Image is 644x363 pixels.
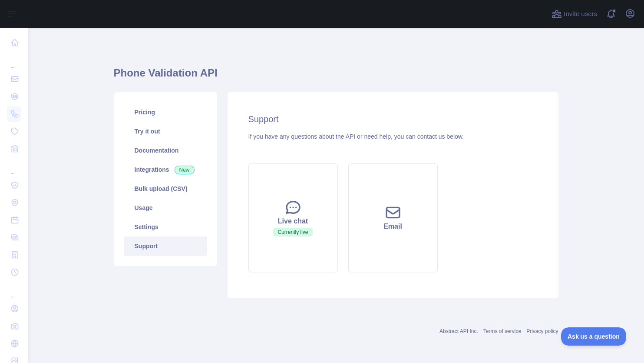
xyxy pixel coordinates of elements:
[7,282,21,299] div: ...
[7,158,21,176] div: ...
[114,66,558,87] h1: Phone Validation API
[561,327,627,346] iframe: Toggle Customer Support
[564,9,597,19] span: Invite users
[483,328,521,334] a: Terms of service
[124,141,207,160] a: Documentation
[248,113,538,125] h2: Support
[124,103,207,122] a: Pricing
[359,221,427,232] div: Email
[248,163,338,272] button: Live chatCurrently live
[248,132,538,141] div: If you have any questions about the API or need help, you can contact us below.
[124,198,207,217] a: Usage
[348,163,438,272] button: Email
[175,166,195,174] span: New
[439,328,478,334] a: Abstract API Inc.
[7,52,21,70] div: ...
[526,328,558,334] a: Privacy policy
[259,216,327,226] div: Live chat
[124,236,207,256] a: Support
[550,7,599,21] button: Invite users
[124,122,207,141] a: Try it out
[124,217,207,236] a: Settings
[124,160,207,179] a: Integrations New
[124,179,207,198] a: Bulk upload (CSV)
[273,228,312,236] span: Currently live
